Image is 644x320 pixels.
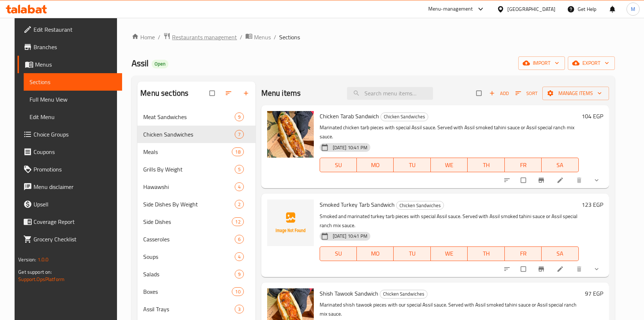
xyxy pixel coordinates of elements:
[24,91,122,108] a: Full Menu View
[143,287,232,296] span: Boxes
[34,182,116,191] span: Menu disclaimer
[508,248,539,259] span: FR
[137,195,255,213] div: Side Dishes By Weight2
[235,305,244,313] div: items
[140,88,188,99] h2: Menu sections
[137,108,255,126] div: Meat Sandwiches9
[235,235,244,244] div: items
[320,111,379,122] span: Chicken Tarab Sandwich
[34,130,116,139] span: Choice Groups
[235,270,244,278] div: items
[235,114,243,121] span: 9
[38,255,49,264] span: 1.0.0
[158,33,160,42] li: /
[143,200,234,209] div: Side Dishes By Weight
[143,112,234,121] div: Meat Sandwiches
[205,86,220,100] span: Select all sections
[163,32,237,42] a: Restaurants management
[30,95,116,104] span: Full Menu View
[574,59,609,68] span: export
[17,195,122,213] a: Upsell
[468,158,504,172] button: TH
[143,235,234,244] span: Casseroles
[267,199,314,246] img: Smoked Turkey Tarb Sandwich
[172,33,237,42] span: Restaurants management
[143,130,234,139] span: Chicken Sandwiches
[508,160,539,170] span: FR
[240,33,242,42] li: /
[507,5,555,13] div: [GEOGRAPHIC_DATA]
[137,265,255,283] div: Salads9
[505,158,542,172] button: FR
[143,305,234,313] div: Assil Trays
[357,246,394,261] button: MO
[471,160,501,170] span: TH
[381,112,428,121] span: Chicken Sandwiches
[468,246,504,261] button: TH
[235,130,244,139] div: items
[394,158,430,172] button: TU
[24,108,122,126] a: Edit Menu
[235,112,244,121] div: items
[434,248,465,259] span: WE
[34,43,116,51] span: Branches
[557,265,565,273] a: Edit menu item
[397,248,428,259] span: TU
[232,288,243,295] span: 10
[593,177,600,184] svg: Show Choices
[17,213,122,230] a: Coverage Report
[235,252,244,261] div: items
[18,267,52,277] span: Get support on:
[143,182,234,191] span: Hawawshi
[30,78,116,86] span: Sections
[274,33,276,42] li: /
[516,173,532,187] span: Select to update
[232,149,243,155] span: 18
[137,126,255,143] div: Chicken Sandwiches7
[143,217,232,226] span: Side Dishes
[18,255,36,264] span: Version:
[518,56,565,70] button: import
[235,271,243,278] span: 9
[34,147,116,156] span: Coupons
[152,61,168,67] span: Open
[542,87,609,100] button: Manage items
[545,248,575,259] span: SA
[533,261,551,277] button: Branch-specific-item
[394,246,430,261] button: TU
[34,200,116,209] span: Upsell
[235,182,244,191] div: items
[487,88,511,99] span: Add item
[499,261,516,277] button: sort-choices
[514,88,539,99] button: Sort
[17,21,122,38] a: Edit Restaurant
[143,252,234,261] div: Soups
[542,246,578,261] button: SA
[428,5,473,13] div: Menu-management
[143,165,234,174] div: Grills By Weight
[516,262,532,276] span: Select to update
[431,246,468,261] button: WE
[524,59,559,68] span: import
[137,143,255,161] div: Meals18
[17,178,122,195] a: Menu disclaimer
[18,274,65,284] a: Support.OpsPlatform
[499,172,516,188] button: sort-choices
[320,199,395,210] span: Smoked Turkey Tarb Sandwich
[137,283,255,300] div: Boxes10
[254,33,271,42] span: Menus
[396,201,444,210] div: Chicken Sandwiches
[380,290,428,299] div: Chicken Sandwiches
[235,183,243,190] span: 4
[533,172,551,188] button: Branch-specific-item
[17,230,122,248] a: Grocery Checklist
[542,158,578,172] button: SA
[17,161,122,178] a: Promotions
[34,235,116,244] span: Grocery Checklist
[582,111,603,121] h6: 104 EGP
[17,56,122,73] a: Menus
[320,288,378,299] span: Shish Tawook Sandwich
